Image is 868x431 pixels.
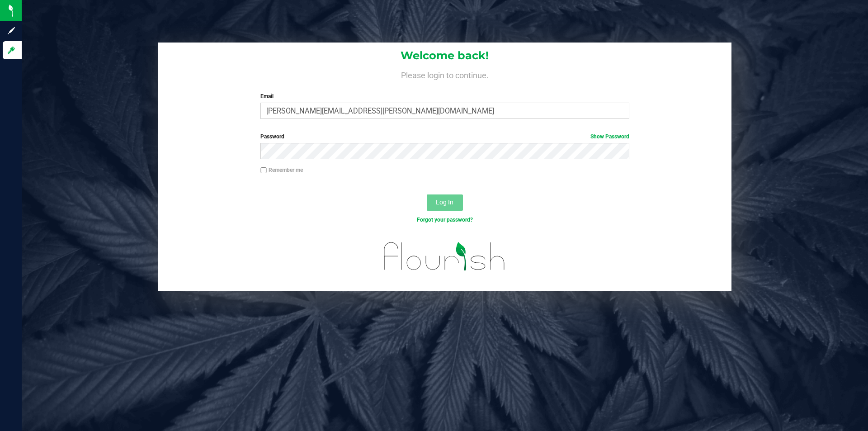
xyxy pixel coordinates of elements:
[158,69,731,80] h4: Please login to continue.
[427,194,463,211] button: Log In
[7,26,16,35] inline-svg: Sign up
[373,233,516,279] img: flourish_logo.svg
[590,133,629,140] a: Show Password
[260,92,629,100] label: Email
[436,199,453,206] span: Log In
[417,217,473,223] a: Forgot your password?
[260,167,267,174] input: Remember me
[260,166,303,174] label: Remember me
[7,46,16,55] inline-svg: Log in
[260,133,284,140] span: Password
[158,50,731,62] h1: Welcome back!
